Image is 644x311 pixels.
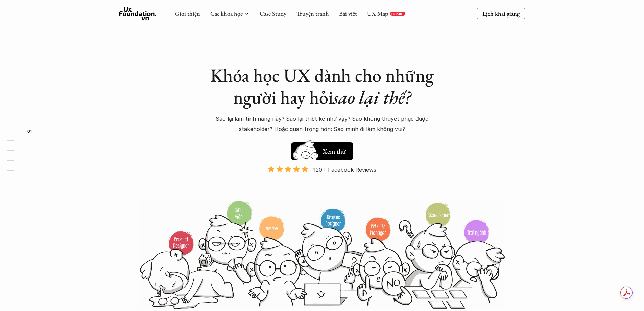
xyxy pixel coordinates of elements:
[367,9,388,17] a: UX Map
[333,85,411,109] em: sao lại thế?
[260,9,286,17] a: Case Study
[210,9,243,17] a: Các khóa học
[296,9,329,17] a: Truyện tranh
[175,9,200,17] a: Giới thiệu
[313,164,376,175] p: 120+ Facebook Reviews
[262,165,382,200] a: 120+ Facebook Reviews
[204,64,440,108] h1: Khóa học UX dành cho những người hay hỏi
[339,9,357,17] a: Bài viết
[7,127,39,135] a: 01
[477,7,525,20] a: Lịch khai giảng
[321,147,347,156] h5: Xem thử
[27,129,32,133] strong: 01
[482,9,520,17] p: Lịch khai giảng
[291,139,353,160] a: Xem thử
[391,12,404,16] p: REPORT
[204,114,440,134] p: Sao lại làm tính năng này? Sao lại thiết kế như vậy? Sao không thuyết phục được stakeholder? Hoặc...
